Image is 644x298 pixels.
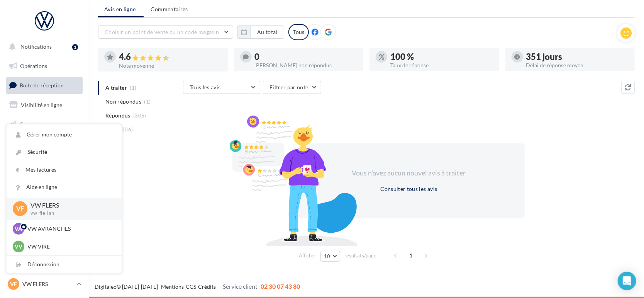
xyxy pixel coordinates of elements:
div: Open Intercom Messenger [618,272,636,290]
span: Service client [223,283,258,290]
span: Visibilité en ligne [21,102,62,108]
a: Boîte de réception [5,77,84,94]
a: Visibilité en ligne [5,97,84,113]
span: VF [10,280,17,288]
div: Note moyenne [119,63,222,68]
a: Crédits [198,283,216,290]
div: Délai de réponse moyen [526,63,629,68]
div: 351 jours [526,53,629,61]
span: Notifications [20,43,52,50]
span: VF [16,204,24,213]
a: Médiathèque [5,155,84,171]
p: VW FLERS [31,201,109,210]
span: (305) [133,112,146,119]
p: VW FLERS [22,280,74,288]
span: 02 30 07 43 80 [261,283,300,290]
span: 1 [405,249,417,262]
a: Campagnes DataOnDemand [5,219,84,242]
a: Contacts [5,135,84,152]
div: 1 [72,44,78,50]
span: Répondus [105,112,130,119]
span: Choisir un point de vente ou un code magasin [105,29,219,35]
a: Opérations [5,58,84,74]
span: VV [15,243,22,250]
div: Déconnexion [7,256,122,273]
a: Sécurité [7,143,122,161]
button: 10 [320,251,340,262]
span: Boîte de réception [20,82,64,89]
div: Tous [288,24,309,40]
a: CGS [186,283,196,290]
button: Au total [237,26,284,39]
span: Opérations [20,63,47,69]
p: VW VIRE [27,243,112,250]
button: Notifications 1 [5,39,81,55]
button: Tous les avis [183,81,260,94]
a: Digitaleo [95,283,117,290]
p: vw-fle-lan [31,210,109,217]
button: Consulter tous les avis [377,184,440,194]
button: Filtrer par note [263,81,321,94]
span: (306) [120,126,133,133]
span: 10 [324,253,330,259]
span: Tous les avis [190,84,221,90]
span: (1) [144,99,151,105]
a: VF VW FLERS [6,277,83,291]
p: VW AVRANCHES [27,225,112,233]
a: Gérer mon compte [7,126,122,143]
div: 4.6 [119,53,222,61]
button: Choisir un point de vente ou un code magasin [98,26,233,39]
div: 0 [255,53,358,61]
span: Commentaires [151,5,188,13]
span: Campagnes [19,121,47,127]
div: Vous n'avez aucun nouvel avis à traiter [342,168,475,178]
a: PLV et print personnalisable [5,193,84,216]
a: Mes factures [7,161,122,179]
div: Taux de réponse [390,63,493,68]
a: Mentions [161,283,184,290]
span: VA [15,225,22,233]
a: Calendrier [5,174,84,190]
a: Aide en ligne [7,179,122,196]
span: © [DATE]-[DATE] - - - [95,283,300,290]
a: Campagnes [5,116,84,133]
span: résultats/page [344,252,376,259]
div: 100 % [390,53,493,61]
span: Afficher [299,252,316,259]
button: Au total [251,26,284,39]
div: [PERSON_NAME] non répondus [255,63,358,68]
span: Non répondus [105,98,141,106]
